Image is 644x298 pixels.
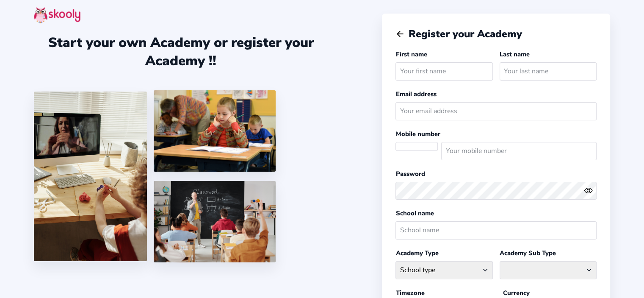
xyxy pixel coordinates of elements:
button: arrow back outline [395,29,405,39]
img: 1.jpg [34,92,147,261]
label: Mobile number [395,130,440,138]
label: School name [395,209,434,217]
img: skooly-logo.png [34,7,80,23]
label: Academy Type [395,249,438,257]
input: Your mobile number [441,142,597,160]
label: Timezone [395,289,424,297]
input: Your last name [500,62,597,81]
label: Last name [500,50,530,58]
img: 4.png [154,90,276,172]
div: Start your own Academy or register your Academy !! [34,33,328,70]
label: Email address [395,90,436,98]
input: Your first name [395,62,492,81]
label: First name [395,50,427,58]
label: Password [395,170,425,178]
span: Register your Academy [409,27,522,41]
button: eye outlineeye off outline [584,186,597,195]
label: Currency [503,289,530,297]
input: Your email address [395,102,597,120]
label: Academy Sub Type [500,249,556,257]
ion-icon: eye outline [584,186,593,195]
img: 5.png [154,181,276,262]
input: School name [395,221,597,240]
